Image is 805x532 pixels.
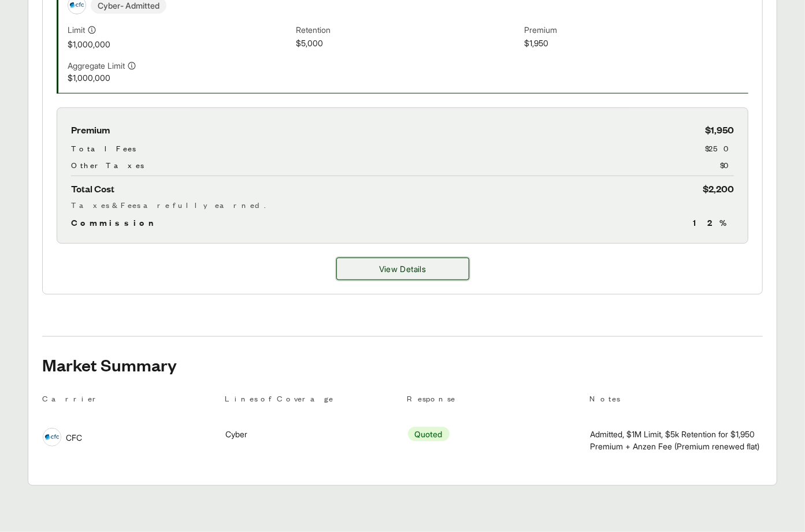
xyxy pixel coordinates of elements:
span: Other Taxes [71,159,144,171]
span: $0 [720,159,734,171]
a: CFC details [336,258,469,280]
span: View Details [379,263,426,275]
h2: Market Summary [42,355,763,374]
span: Total Fees [71,142,136,154]
span: Premium [525,24,748,37]
span: Total Cost [71,181,114,196]
span: Cyber [225,428,247,440]
th: Notes [589,392,763,409]
span: $2,200 [703,181,734,196]
span: $5,000 [296,37,520,50]
th: Lines of Coverage [225,392,398,409]
span: $1,950 [705,122,734,137]
img: CFC logo [43,429,61,446]
button: View Details [336,258,469,280]
span: Limit [68,24,85,36]
span: Retention [296,24,520,37]
span: Admitted, $1M Limit, $5k Retention for $1,950 Premium + Anzen Fee (Premium renewed flat) [590,428,762,452]
span: $250 [705,142,734,154]
span: CFC [66,431,82,444]
th: Response [407,392,581,409]
span: 12 % [693,215,734,229]
span: $1,000,000 [68,38,291,50]
th: Carrier [42,392,216,409]
span: Premium [71,122,110,137]
span: Aggregate Limit [68,59,125,72]
div: Taxes & Fees are fully earned. [71,199,734,211]
span: $1,950 [525,37,748,50]
span: Quoted [408,427,450,441]
span: $1,000,000 [68,72,291,84]
span: Commission [71,215,159,229]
